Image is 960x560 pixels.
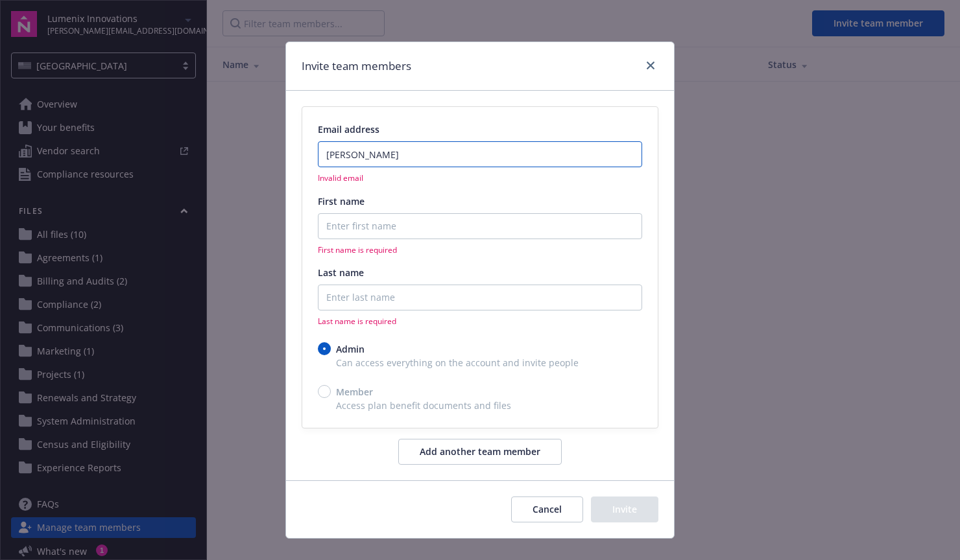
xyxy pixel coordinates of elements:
h1: Invite team members [302,58,411,75]
span: Email address [318,123,379,135]
span: Admin [336,342,365,356]
span: Can access everything on the account and invite people [318,356,642,369]
span: Invalid email [318,172,642,183]
button: Add another team member [398,439,562,465]
span: Last name is required [318,316,642,327]
span: First name [318,195,365,207]
span: Access plan benefit documents and files [318,399,642,412]
span: Last name [318,266,364,279]
span: First name is required [318,244,642,255]
input: Member [318,385,331,398]
button: Cancel [511,496,583,522]
input: Enter last name [318,285,642,310]
span: Member [336,385,373,399]
a: close [643,58,658,73]
div: email [302,106,658,428]
input: Enter an email address [318,141,642,167]
input: Enter first name [318,213,642,239]
input: Admin [318,342,331,355]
